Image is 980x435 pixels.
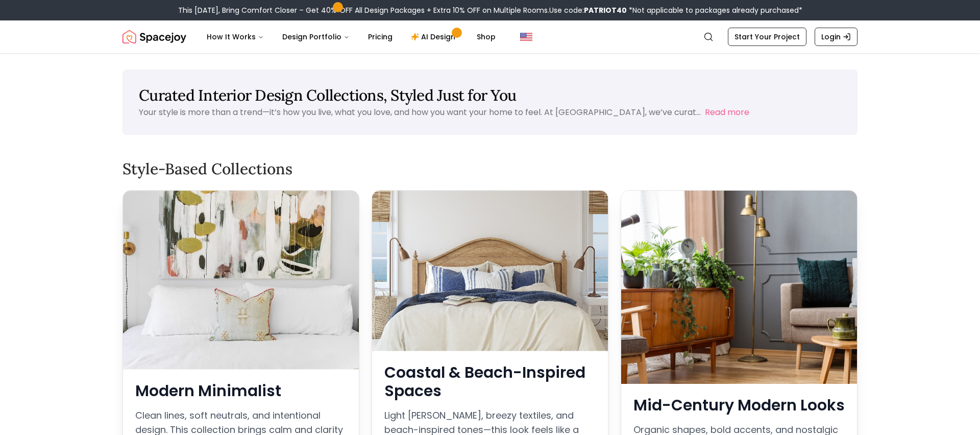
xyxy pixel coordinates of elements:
[122,159,857,178] h2: Style-Based Collections
[122,27,186,47] a: Spacejoy
[584,5,627,15] b: PATRIOT40
[122,20,857,53] nav: Global
[178,5,802,15] div: This [DATE], Bring Comfort Closer – Get 40% OFF All Design Packages + Extra 10% OFF on Multiple R...
[627,5,802,15] span: *Not applicable to packages already purchased*
[135,382,347,400] h3: Modern Minimalist
[815,28,857,46] a: Login
[199,27,272,47] button: How It Works
[384,363,596,400] h3: Coastal & Beach-Inspired Spaces
[139,86,841,104] h1: Curated Interior Design Collections, Styled Just for You
[705,106,749,119] button: Read more
[199,27,504,47] nav: Main
[469,27,504,47] a: Shop
[274,27,358,47] button: Design Portfolio
[403,27,467,47] a: AI Design
[360,27,401,47] a: Pricing
[549,5,627,15] span: Use code:
[633,396,845,415] h3: Mid-Century Modern Looks
[139,106,701,118] p: Your style is more than a trend—it’s how you live, what you love, and how you want your home to f...
[728,28,806,46] a: Start Your Project
[122,27,186,47] img: Spacejoy Logo
[520,31,532,43] img: United States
